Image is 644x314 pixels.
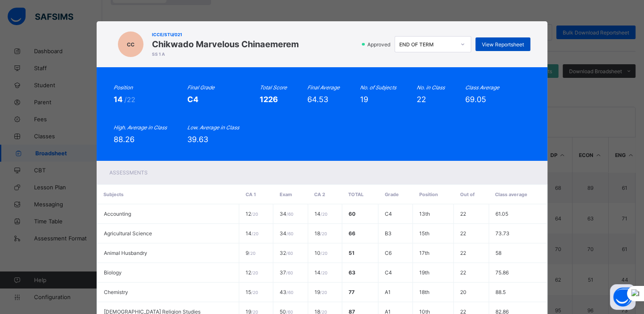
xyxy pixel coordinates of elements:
[251,211,258,217] span: / 20
[152,32,299,37] span: ICCE/STU/021
[419,250,429,256] span: 17th
[385,230,392,237] span: B3
[315,250,327,256] span: 10
[252,231,258,236] span: / 20
[349,289,355,295] span: 77
[495,191,527,197] span: Class average
[246,211,258,217] span: 12
[349,269,355,276] span: 63
[246,269,258,276] span: 12
[419,269,429,276] span: 19th
[360,84,396,91] i: No. of Subjects
[495,269,509,276] span: 75.86
[307,84,340,91] i: Final Average
[495,230,509,237] span: 73.73
[124,95,135,104] span: /22
[465,84,499,91] i: Class Average
[251,290,258,295] span: / 20
[610,284,635,310] button: Open asap
[460,250,466,256] span: 22
[104,269,122,276] span: Biology
[321,270,327,275] span: / 20
[114,135,135,144] span: 88.26
[114,95,124,104] span: 14
[187,135,208,144] span: 39.63
[127,41,135,48] span: CC
[482,41,524,48] span: View Reportsheet
[460,289,467,295] span: 20
[286,270,293,275] span: / 60
[495,289,506,295] span: 88.5
[280,269,293,276] span: 37
[187,124,239,131] i: Low. Average in Class
[314,191,325,197] span: CA 2
[349,230,355,237] span: 66
[260,84,287,91] i: Total Score
[280,230,293,237] span: 34
[460,211,466,217] span: 22
[307,95,328,104] span: 64.53
[417,84,445,91] i: No. in Class
[104,250,147,256] span: Animal Husbandry
[348,191,364,197] span: Total
[320,231,327,236] span: / 20
[385,269,392,276] span: C4
[251,270,258,275] span: / 20
[419,289,429,295] span: 18th
[321,251,327,256] span: / 20
[114,124,167,131] i: High. Average in Class
[104,289,128,295] span: Chemistry
[419,191,438,197] span: Position
[399,41,455,48] div: END OF TERM
[280,250,293,256] span: 32
[103,191,123,197] span: Subjects
[246,191,256,197] span: CA 1
[246,289,258,295] span: 15
[495,250,501,256] span: 58
[114,84,133,91] i: Position
[109,169,148,176] span: Assessments
[260,95,278,104] span: 1226
[152,51,299,57] span: SS 1 A
[417,95,426,104] span: 22
[315,289,327,295] span: 19
[321,211,327,217] span: / 20
[495,211,508,217] span: 61.05
[349,211,355,217] span: 60
[460,269,466,276] span: 22
[104,211,131,217] span: Accounting
[419,211,430,217] span: 13th
[384,191,398,197] span: Grade
[187,84,215,91] i: Final Grade
[246,250,255,256] span: 9
[465,95,486,104] span: 69.05
[419,230,429,237] span: 15th
[385,211,392,217] span: C4
[286,231,293,236] span: / 60
[246,230,258,237] span: 14
[286,251,293,256] span: / 60
[152,39,299,49] span: Chikwado Marvelous Chinaemerem
[366,41,393,48] span: Approved
[385,289,391,295] span: A1
[360,95,368,104] span: 19
[286,290,293,295] span: / 60
[315,269,327,276] span: 14
[280,191,292,197] span: Exam
[104,230,152,237] span: Agricultural Science
[315,211,327,217] span: 14
[280,211,293,217] span: 34
[249,251,255,256] span: / 20
[286,211,293,217] span: / 60
[187,95,198,104] span: C4
[349,250,355,256] span: 51
[460,191,474,197] span: Out of
[315,230,327,237] span: 18
[320,290,327,295] span: / 20
[280,289,293,295] span: 43
[385,250,392,256] span: C6
[460,230,466,237] span: 22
